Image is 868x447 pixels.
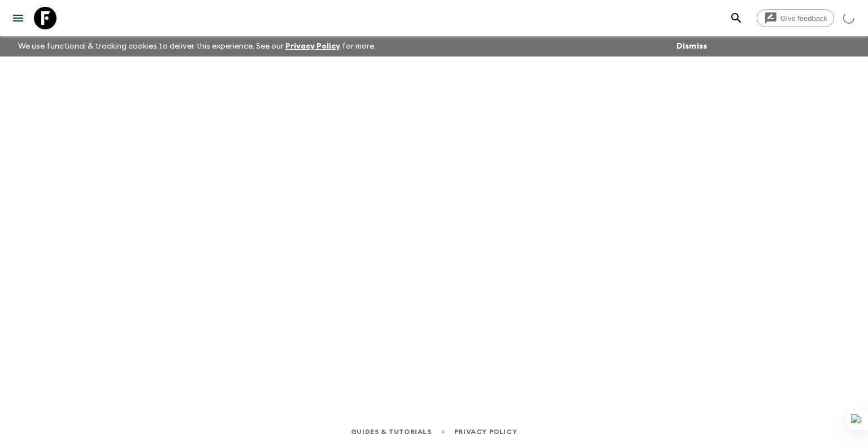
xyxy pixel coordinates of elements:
button: search adventures [725,7,748,29]
p: We use functional & tracking cookies to deliver this experience. See our for more. [14,36,380,57]
a: Privacy Policy [454,426,517,438]
a: Give feedback [757,9,834,27]
button: Dismiss [674,38,710,54]
button: menu [7,7,29,29]
a: Privacy Policy [285,42,340,50]
a: Guides & Tutorials [351,426,432,438]
span: Give feedback [774,14,834,23]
